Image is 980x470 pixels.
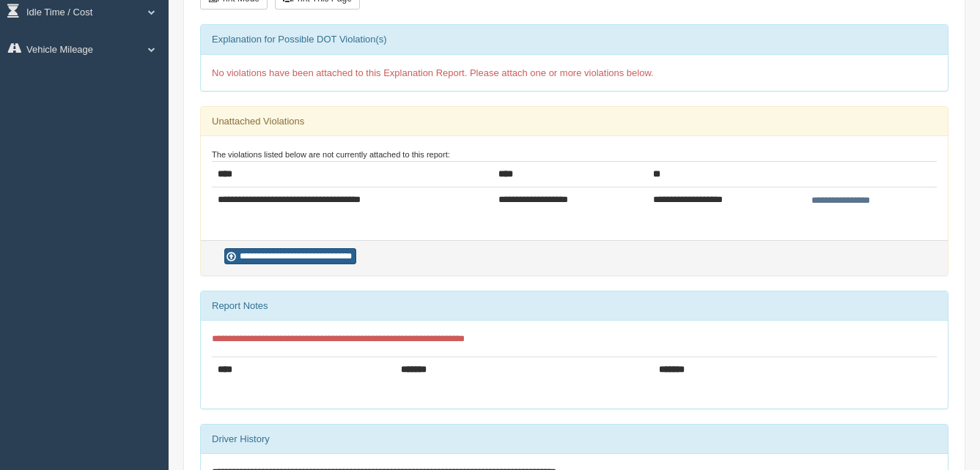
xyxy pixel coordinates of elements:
[201,291,948,321] div: Report Notes
[212,67,654,78] span: No violations have been attached to this Explanation Report. Please attach one or more violations...
[201,25,948,54] div: Explanation for Possible DOT Violation(s)
[212,150,450,159] small: The violations listed below are not currently attached to this report:
[201,425,948,454] div: Driver History
[201,107,948,136] div: Unattached Violations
